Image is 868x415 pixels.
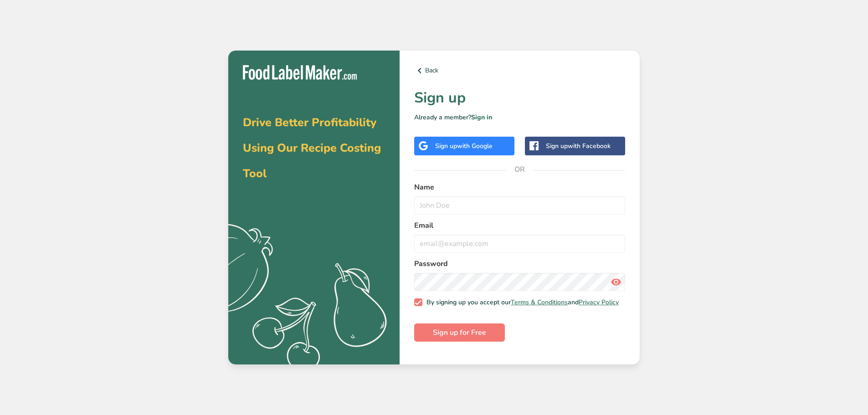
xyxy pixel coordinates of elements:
span: Drive Better Profitability Using Our Recipe Costing Tool [243,115,381,181]
h1: Sign up [414,87,625,109]
span: Sign up for Free [433,327,486,338]
label: Password [414,258,625,269]
span: with Facebook [568,142,611,150]
span: By signing up you accept our and [422,298,619,307]
a: Privacy Policy [579,298,619,307]
div: Sign up [546,141,611,151]
img: Food Label Maker [243,65,357,80]
a: Terms & Conditions [511,298,568,307]
button: Sign up for Free [414,323,505,342]
p: Already a member? [414,113,625,122]
input: email@example.com [414,235,625,253]
div: Sign up [435,141,493,151]
label: Email [414,220,625,231]
span: OR [506,156,534,183]
label: Name [414,182,625,193]
a: Back [414,65,625,76]
span: with Google [457,142,493,150]
input: John Doe [414,196,625,215]
a: Sign in [471,113,492,122]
